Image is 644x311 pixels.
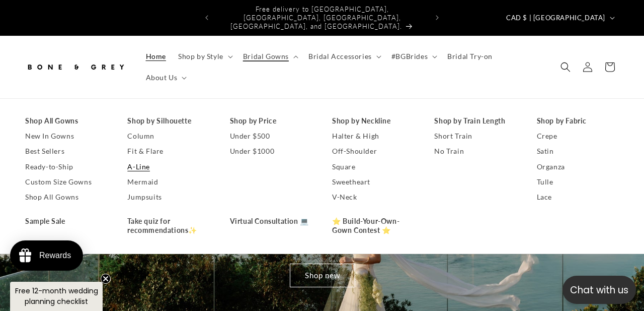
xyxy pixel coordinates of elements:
summary: About Us [140,67,191,88]
button: Next announcement [426,8,448,27]
div: Free 12-month wedding planning checklistClose teaser [10,282,103,311]
a: Organza [537,159,619,174]
a: ⭐ Build-Your-Own-Gown Contest ⭐ [332,214,414,238]
a: Halter & High [332,129,414,144]
a: Under $500 [230,129,312,144]
a: Sample Sale [25,214,107,229]
a: Shop new [289,263,355,287]
summary: Bridal Gowns [237,46,302,67]
button: CAD $ | [GEOGRAPHIC_DATA] [500,8,619,27]
span: Bridal Accessories [308,52,372,61]
a: Satin [537,144,619,159]
a: Take quiz for recommendations✨ [127,214,209,238]
span: Bridal Gowns [243,52,289,61]
a: Off-Shoulder [332,144,414,159]
span: Home [146,52,166,61]
a: Column [127,129,209,144]
a: Custom Size Gowns [25,174,107,190]
a: Best Sellers [25,144,107,159]
a: Home [140,46,172,67]
a: Bridal Try-on [441,46,499,67]
summary: Shop by Style [172,46,237,67]
a: Fit & Flare [127,144,209,159]
a: Virtual Consultation 💻 [230,214,312,229]
a: Shop by Train Length [434,113,516,129]
summary: Bridal Accessories [302,46,385,67]
a: Tulle [537,174,619,190]
span: About Us [146,73,178,82]
span: Shop by Style [178,52,223,61]
a: Jumpsuits [127,190,209,205]
a: New In Gowns [25,129,107,144]
div: Rewards [39,251,71,260]
a: Shop by Price [230,113,312,129]
a: Mermaid [127,174,209,190]
a: Crepe [537,129,619,144]
a: Shop by Neckline [332,113,414,129]
p: Chat with us [562,283,636,297]
span: Free 12-month wedding planning checklist [15,286,98,306]
a: A-Line [127,159,209,174]
summary: Search [554,56,577,78]
summary: #BGBrides [385,46,441,67]
img: Bone and Grey Bridal [25,56,126,78]
span: Free delivery to [GEOGRAPHIC_DATA], [GEOGRAPHIC_DATA], [GEOGRAPHIC_DATA], [GEOGRAPHIC_DATA], and ... [230,5,402,30]
a: Under $1000 [230,144,312,159]
a: Lace [537,190,619,205]
a: Shop by Fabric [537,113,619,129]
a: V-Neck [332,190,414,205]
button: Open chatbox [562,276,636,304]
a: Square [332,159,414,174]
a: Shop All Gowns [25,190,107,205]
a: Bone and Grey Bridal [22,52,130,82]
a: Sweetheart [332,174,414,190]
span: CAD $ | [GEOGRAPHIC_DATA] [506,13,605,23]
a: Shop All Gowns [25,113,107,129]
button: Previous announcement [196,8,218,27]
a: No Train [434,144,516,159]
a: Shop by Silhouette [127,113,209,129]
button: Close teaser [101,274,111,284]
a: Ready-to-Ship [25,159,107,174]
span: Bridal Try-on [447,52,493,61]
a: Short Train [434,129,516,144]
span: #BGBrides [391,52,428,61]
